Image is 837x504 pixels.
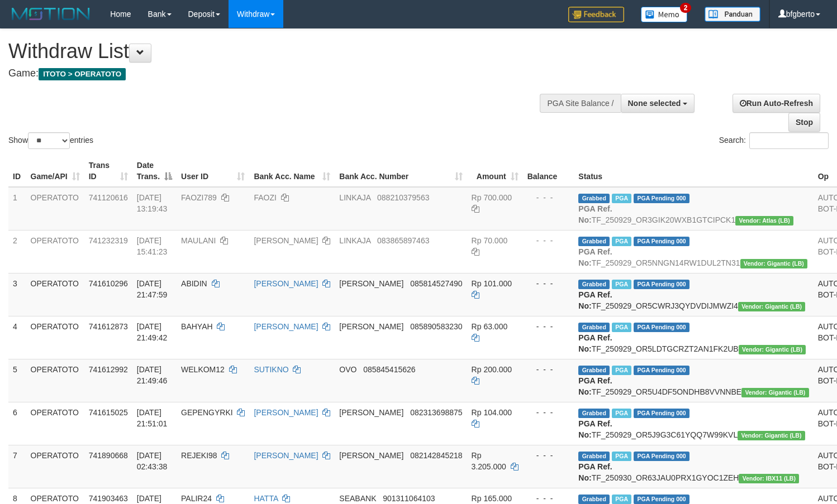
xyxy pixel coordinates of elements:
[527,493,570,504] div: - - -
[410,279,462,288] span: Copy 085814527490 to clipboard
[89,451,128,460] span: 741890668
[472,408,512,417] span: Rp 104.000
[578,409,610,418] span: Grabbed
[26,316,84,359] td: OPERATOTO
[574,155,813,187] th: Status
[26,273,84,316] td: OPERATOTO
[578,333,612,353] b: PGA Ref. No:
[410,451,462,460] span: Copy 082142845218 to clipboard
[377,193,429,202] span: Copy 088210379563 to clipboard
[137,365,168,385] span: [DATE] 21:49:46
[339,322,403,331] span: [PERSON_NAME]
[137,451,168,471] span: [DATE] 02:43:38
[339,494,376,503] span: SEABANK
[621,94,695,113] button: None selected
[634,323,689,332] span: PGA Pending
[740,259,808,268] span: Vendor URL: https://dashboard.q2checkout.com/secure
[634,194,689,203] span: PGA Pending
[612,366,631,375] span: Marked by bfgmia
[527,407,570,418] div: - - -
[339,365,356,374] span: OVO
[578,462,612,482] b: PGA Ref. No:
[628,99,681,108] span: None selected
[578,290,612,310] b: PGA Ref. No:
[749,132,829,149] input: Search:
[181,193,217,202] span: FAOZI789
[578,419,612,439] b: PGA Ref. No:
[89,279,128,288] span: 741610296
[39,68,126,80] span: ITOTO > OPERATOTO
[181,236,216,245] span: MAULANI
[472,451,506,471] span: Rp 3.205.000
[363,365,415,374] span: Copy 085845415626 to clipboard
[574,359,813,402] td: TF_250929_OR5U4DF5ONDHB8VVNNBE
[137,193,168,213] span: [DATE] 13:19:43
[578,452,610,461] span: Grabbed
[705,7,760,22] img: panduan.png
[8,359,26,402] td: 5
[26,359,84,402] td: OPERATOTO
[339,236,370,245] span: LINKAJA
[641,7,688,22] img: Button%20Memo.svg
[89,365,128,374] span: 741612992
[181,365,225,374] span: WELKOM12
[523,155,574,187] th: Balance
[89,236,128,245] span: 741232319
[527,235,570,246] div: - - -
[574,445,813,488] td: TF_250930_OR63JAU0PRX1GYOC1ZEH
[181,279,207,288] span: ABIDIN
[254,193,276,202] a: FAOZI
[89,193,128,202] span: 741120616
[254,494,278,503] a: HATTA
[89,408,128,417] span: 741615025
[8,402,26,445] td: 6
[339,193,370,202] span: LINKAJA
[89,494,128,503] span: 741903463
[634,452,689,461] span: PGA Pending
[254,365,288,374] a: SUTIKNO
[578,194,610,203] span: Grabbed
[8,68,547,79] h4: Game:
[472,279,512,288] span: Rp 101.000
[339,279,403,288] span: [PERSON_NAME]
[8,230,26,273] td: 2
[383,494,435,503] span: Copy 901311064103 to clipboard
[741,388,809,397] span: Vendor URL: https://dashboard.q2checkout.com/secure
[254,322,318,331] a: [PERSON_NAME]
[254,408,318,417] a: [PERSON_NAME]
[574,402,813,445] td: TF_250929_OR5J9G3C61YQQ7W99KVL
[26,445,84,488] td: OPERATOTO
[540,94,620,113] div: PGA Site Balance /
[612,323,631,332] span: Marked by bfgmia
[467,155,523,187] th: Amount: activate to sort column ascending
[578,237,610,246] span: Grabbed
[8,445,26,488] td: 7
[574,316,813,359] td: TF_250929_OR5LDTGCRZT2AN1FK2UB
[410,322,462,331] span: Copy 085890583230 to clipboard
[739,345,806,354] span: Vendor URL: https://dashboard.q2checkout.com/secure
[574,273,813,316] td: TF_250929_OR5CWRJ3QYDVDIJMWZI4
[578,204,612,224] b: PGA Ref. No:
[254,279,318,288] a: [PERSON_NAME]
[578,495,610,504] span: Grabbed
[634,366,689,375] span: PGA Pending
[612,237,631,246] span: Marked by bfgprasetyo
[612,409,631,418] span: Marked by bfgmia
[254,451,318,460] a: [PERSON_NAME]
[612,495,631,504] span: Marked by bfgfanolo
[8,273,26,316] td: 3
[472,236,508,245] span: Rp 70.000
[612,194,631,203] span: Marked by bfgprasetyo
[578,247,612,267] b: PGA Ref. No:
[254,236,318,245] a: [PERSON_NAME]
[249,155,335,187] th: Bank Acc. Name: activate to sort column ascending
[739,474,799,483] span: Vendor URL: https://dashboard.q2checkout.com/secure
[733,94,820,113] a: Run Auto-Refresh
[28,132,70,149] select: Showentries
[612,280,631,289] span: Marked by bfgmia
[738,431,805,440] span: Vendor URL: https://dashboard.q2checkout.com/secure
[26,155,84,187] th: Game/API: activate to sort column ascending
[634,409,689,418] span: PGA Pending
[377,236,429,245] span: Copy 083865897463 to clipboard
[472,322,508,331] span: Rp 63.000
